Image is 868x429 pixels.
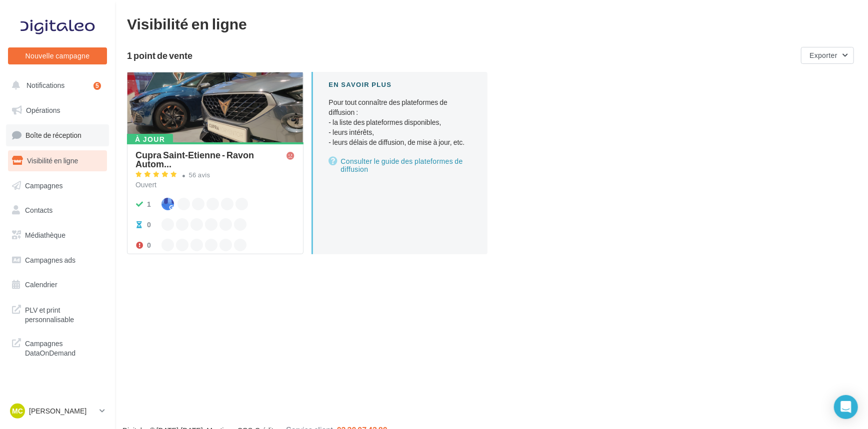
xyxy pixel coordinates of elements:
[26,81,64,89] span: Notifications
[29,406,95,416] p: [PERSON_NAME]
[147,199,151,209] div: 1
[6,333,109,362] a: Campagnes DataOnDemand
[135,180,156,189] span: Ouvert
[127,51,797,60] div: 1 point de vente
[127,134,173,145] div: À jour
[25,206,52,214] span: Contacts
[26,106,60,114] span: Opérations
[8,47,107,64] button: Nouvelle campagne
[135,170,295,182] a: 56 avis
[25,181,63,189] span: Campagnes
[6,124,109,146] a: Boîte de réception
[6,100,109,121] a: Opérations
[135,150,287,168] span: Cupra Saint-Etienne - Ravon Autom...
[6,175,109,196] a: Campagnes
[25,280,57,289] span: Calendrier
[329,80,472,89] div: En savoir plus
[25,256,75,264] span: Campagnes ads
[329,155,472,175] a: Consulter le guide des plateformes de diffusion
[6,75,105,96] button: Notifications 5
[329,127,472,137] li: - leurs intérêts,
[27,156,78,165] span: Visibilité en ligne
[25,131,81,139] span: Boîte de réception
[189,172,210,178] div: 56 avis
[8,402,107,421] a: MC [PERSON_NAME]
[329,117,472,127] li: - la liste des plateformes disponibles,
[6,274,109,295] a: Calendrier
[6,200,109,221] a: Contacts
[329,137,472,147] li: - leurs délais de diffusion, de mise à jour, etc.
[127,16,856,31] div: Visibilité en ligne
[6,150,109,171] a: Visibilité en ligne
[329,97,472,147] p: Pour tout connaître des plateformes de diffusion :
[93,82,101,90] div: 5
[6,299,109,329] a: PLV et print personnalisable
[25,337,103,358] span: Campagnes DataOnDemand
[12,406,23,416] span: MC
[801,47,854,64] button: Exporter
[6,225,109,246] a: Médiathèque
[834,395,858,419] div: Open Intercom Messenger
[25,303,103,325] span: PLV et print personnalisable
[809,51,837,59] span: Exporter
[147,240,151,250] div: 0
[6,250,109,271] a: Campagnes ads
[25,231,65,239] span: Médiathèque
[147,220,151,230] div: 0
